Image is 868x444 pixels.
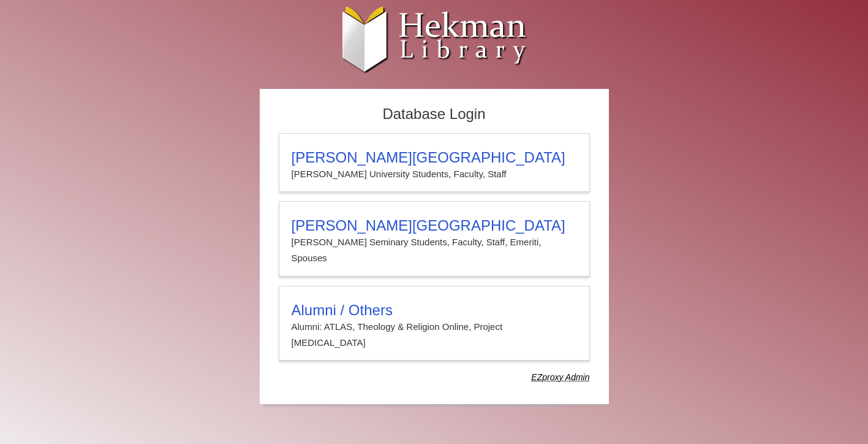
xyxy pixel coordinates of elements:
[292,166,577,182] p: [PERSON_NAME] University Students, Faculty, Staff
[279,133,590,192] a: [PERSON_NAME][GEOGRAPHIC_DATA][PERSON_NAME] University Students, Faculty, Staff
[531,372,589,382] dfn: Use Alumni login
[292,302,577,351] summary: Alumni / OthersAlumni: ATLAS, Theology & Religion Online, Project [MEDICAL_DATA]
[273,102,596,127] h2: Database Login
[292,234,577,267] p: [PERSON_NAME] Seminary Students, Faculty, Staff, Emeriti, Spouses
[292,319,577,351] p: Alumni: ATLAS, Theology & Religion Online, Project [MEDICAL_DATA]
[279,201,590,277] a: [PERSON_NAME][GEOGRAPHIC_DATA][PERSON_NAME] Seminary Students, Faculty, Staff, Emeriti, Spouses
[292,149,577,166] h3: [PERSON_NAME][GEOGRAPHIC_DATA]
[292,217,577,234] h3: [PERSON_NAME][GEOGRAPHIC_DATA]
[292,302,577,319] h3: Alumni / Others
